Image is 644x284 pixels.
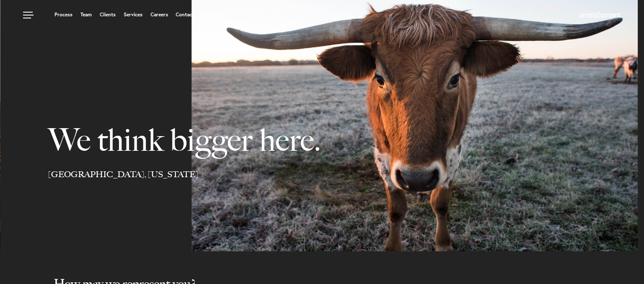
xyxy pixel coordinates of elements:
a: Clients [100,12,116,17]
a: Insights [202,12,221,17]
a: Careers [151,12,168,17]
h1: We think bigger here. [0,59,447,169]
a: Process [55,12,73,17]
a: Contact [176,12,194,17]
a: Team [80,12,92,17]
a: Services [124,12,143,17]
a: Home [579,12,621,19]
img: Amini & Conant [579,12,621,18]
p: [GEOGRAPHIC_DATA], [US_STATE] [0,169,479,192]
